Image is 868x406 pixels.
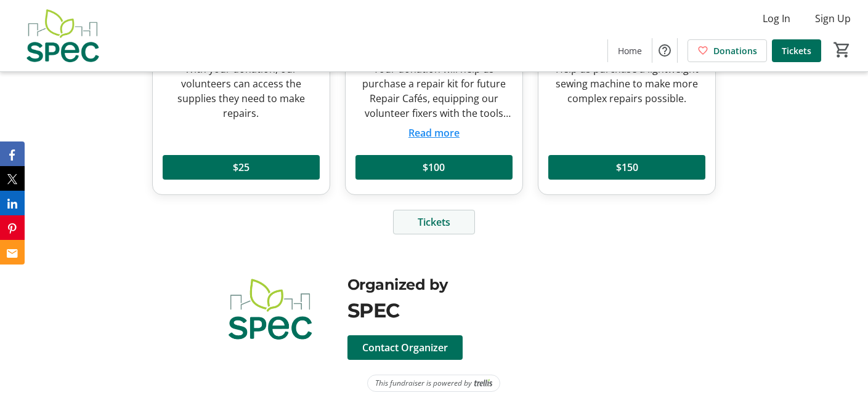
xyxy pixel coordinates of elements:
[375,378,472,389] span: This fundraiser is powered by
[688,39,767,62] a: Donations
[782,44,811,57] span: Tickets
[763,11,790,26] span: Log In
[713,44,757,57] span: Donations
[206,274,333,344] img: SPEC logo
[163,155,320,180] button: $25
[163,62,320,121] div: With your donation, our volunteers can access the supplies they need to make repairs.
[618,44,642,57] span: Home
[423,160,445,175] span: $100
[474,379,492,388] img: Trellis Logo
[815,11,851,26] span: Sign Up
[355,62,513,121] div: Your donation will help us purchase a repair kit for future Repair Cafés, equipping our volunteer...
[548,155,705,180] button: $150
[652,38,677,63] button: Help
[831,39,853,61] button: Cart
[418,215,450,229] span: Tickets
[347,335,463,360] button: Contact Organizer
[548,62,705,106] div: Help us purchase a lightweight sewing machine to make more complex repairs possible.
[608,39,652,62] a: Home
[347,274,662,296] div: Organized by
[616,160,638,175] span: $150
[362,340,448,355] span: Contact Organizer
[233,160,249,175] span: $25
[772,39,821,62] a: Tickets
[805,9,861,28] button: Sign Up
[753,9,800,28] button: Log In
[393,210,475,234] button: Tickets
[347,296,662,325] div: SPEC
[7,5,117,66] img: SPEC's Logo
[355,155,513,180] button: $100
[408,125,460,140] button: Read more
